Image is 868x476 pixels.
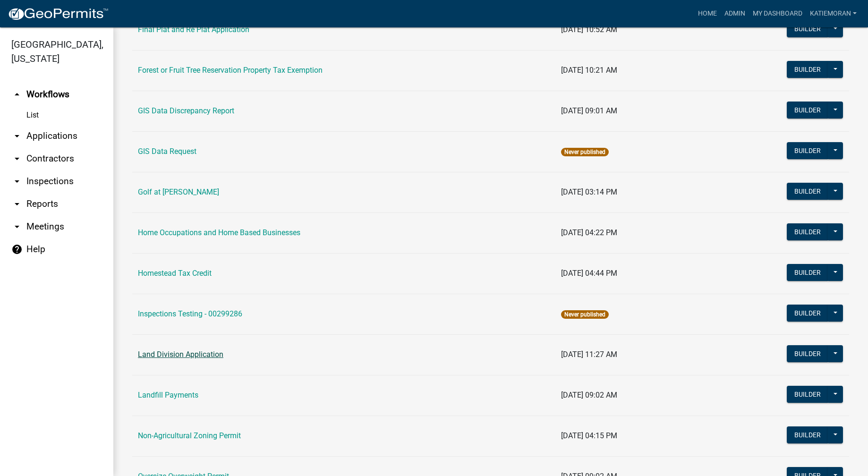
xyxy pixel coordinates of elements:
[11,89,23,100] i: arrow_drop_up
[138,350,223,359] a: Land Division Application
[561,228,617,237] span: [DATE] 04:22 PM
[138,25,249,34] a: Final Plat and Re Plat Application
[721,5,749,23] a: Admin
[787,264,828,281] button: Builder
[138,187,219,196] a: Golf at [PERSON_NAME]
[749,5,806,23] a: My Dashboard
[561,66,617,75] span: [DATE] 10:21 AM
[787,305,828,322] button: Builder
[561,431,617,440] span: [DATE] 04:15 PM
[787,386,828,403] button: Builder
[138,431,241,440] a: Non-Agricultural Zoning Permit
[787,345,828,362] button: Builder
[11,244,23,255] i: help
[787,102,828,119] button: Builder
[11,130,23,142] i: arrow_drop_down
[11,221,23,232] i: arrow_drop_down
[787,223,828,240] button: Builder
[11,176,23,187] i: arrow_drop_down
[138,66,323,75] a: Forest or Fruit Tree Reservation Property Tax Exemption
[561,25,617,34] span: [DATE] 10:52 AM
[561,391,617,399] span: [DATE] 09:02 AM
[138,309,242,318] a: Inspections Testing - 00299286
[787,61,828,78] button: Builder
[11,198,23,210] i: arrow_drop_down
[561,106,617,115] span: [DATE] 09:01 AM
[694,5,721,23] a: Home
[138,228,300,237] a: Home Occupations and Home Based Businesses
[787,20,828,37] button: Builder
[787,142,828,159] button: Builder
[787,183,828,200] button: Builder
[561,187,617,196] span: [DATE] 03:14 PM
[561,350,617,359] span: [DATE] 11:27 AM
[138,391,198,399] a: Landfill Payments
[806,5,860,23] a: KatieMoran
[138,147,196,156] a: GIS Data Request
[138,269,212,278] a: Homestead Tax Credit
[787,426,828,443] button: Builder
[561,310,609,319] span: Never published
[11,153,23,164] i: arrow_drop_down
[561,148,609,156] span: Never published
[561,269,617,278] span: [DATE] 04:44 PM
[138,106,234,115] a: GIS Data Discrepancy Report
